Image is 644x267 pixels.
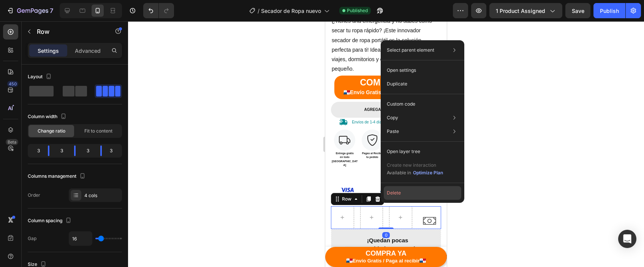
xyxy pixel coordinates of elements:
[6,152,38,185] img: gempages_573441392894804883-5ce57055-058e-4e5a-b0bf-87ce9c1fc97c.png
[489,3,562,18] button: 1 product assigned
[572,8,584,14] span: Save
[39,85,83,92] div: AGREGAR AL CARRITO
[413,169,443,177] button: Optimize Plan
[6,139,18,145] div: Beta
[64,108,85,130] img: Alt Image
[27,98,107,103] p: Envíos de 1-4 días.
[37,134,57,138] p: tu pedido
[28,171,87,182] div: Columns management
[12,223,35,246] img: Alt Image
[261,7,321,15] span: Secador de Ropa nuevo
[387,81,407,87] p: Duplicate
[35,56,87,66] span: COMPRA YA
[28,72,53,82] div: Layout
[347,7,368,14] span: Published
[92,134,112,138] p: de Pagos
[387,161,443,169] p: Create new interaction
[9,54,112,77] button: <p><span style="font-size:23px;">COMPRA YA</span><br><span style="color:rgb(0,0,0);font-size:14px...
[28,216,73,226] div: Column spacing
[387,128,399,135] p: Paste
[62,130,88,138] p: Garantia de devolucion
[387,114,398,121] p: Copy
[3,3,57,18] button: 7
[44,152,77,185] img: gempages_573441392894804883-0305abbe-90b9-4761-b4d2-ddd3d4ef1232.png
[9,108,30,130] img: Alt Image
[57,211,65,217] div: 0
[325,21,447,267] iframe: Design area
[387,170,411,175] span: Available in
[387,67,416,74] p: Open settings
[496,7,545,15] span: 1 product assigned
[37,130,57,134] p: Pagas al Recibir
[15,174,28,181] div: Row
[593,3,625,18] button: Publish
[565,3,590,18] button: Save
[387,101,415,107] p: Custom code
[600,7,619,15] div: Publish
[387,148,420,155] p: Open layer tree
[82,145,94,156] div: 3
[28,235,36,242] div: Gap
[18,68,25,74] span: 🇵🇦
[28,112,68,122] div: Column width
[92,130,112,134] p: Muchas formas
[38,128,65,134] span: Change ratio
[387,47,434,54] p: Select parent element
[36,108,58,130] img: Alt Image
[108,145,120,156] div: 3
[38,47,59,55] p: Settings
[28,192,40,199] div: Order
[55,145,68,156] div: 3
[618,230,636,248] div: Open Intercom Messenger
[37,27,101,36] p: Row
[6,134,33,146] p: en todo [GEOGRAPHIC_DATA]
[84,128,112,134] span: Fit to content
[7,81,18,87] div: 450
[29,145,42,156] div: 3
[6,130,33,134] p: Entrega gratis
[75,47,101,55] p: Advanced
[413,169,443,176] div: Optimize Plan
[97,68,103,74] span: 🇵🇦
[69,232,92,245] input: Auto
[25,68,97,74] span: Envío Gratis / Paga al recibir
[143,3,174,18] div: Undo/Redo
[83,152,116,185] img: gempages_573441392894804883-9dddec4a-134d-46c7-a448-a5ca36220028.png
[59,99,106,103] strong: Envío & devolución Gratis
[258,7,259,15] span: /
[42,215,109,232] p: ¡Quedan pocas unidades en stock!
[92,108,113,130] img: Alt Image
[6,81,116,96] button: AGREGAR AL CARRITO
[50,6,53,15] p: 7
[84,192,120,199] div: 4 cols
[384,186,461,200] button: Delete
